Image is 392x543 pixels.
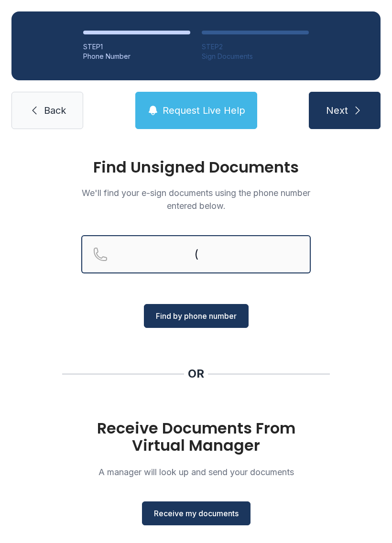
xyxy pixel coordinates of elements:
[188,366,204,381] div: OR
[83,52,190,61] div: Phone Number
[44,104,66,117] span: Back
[163,104,245,117] span: Request Live Help
[81,420,311,454] h1: Receive Documents From Virtual Manager
[154,508,239,519] span: Receive my documents
[81,160,311,175] h1: Find Unsigned Documents
[202,52,309,61] div: Sign Documents
[156,310,237,322] span: Find by phone number
[81,235,311,273] input: Reservation phone number
[81,186,311,212] p: We'll find your e-sign documents using the phone number entered below.
[83,42,190,52] div: STEP 1
[326,104,348,117] span: Next
[202,42,309,52] div: STEP 2
[81,466,311,478] p: A manager will look up and send your documents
